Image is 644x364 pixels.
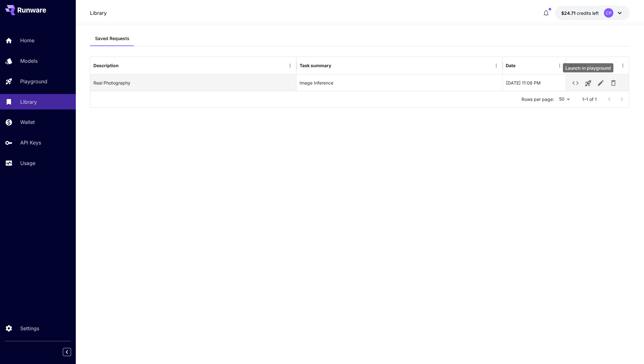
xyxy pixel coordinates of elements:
button: Sort [119,61,128,70]
div: Collapse sidebar [68,346,76,358]
p: Home [20,37,34,44]
p: API Keys [20,139,41,146]
button: Menu [492,61,501,70]
div: 50 [557,95,572,104]
div: Date [506,63,516,68]
button: Menu [618,61,627,70]
span: credits left [577,10,599,16]
div: 22-07-2025 11:08 PM [503,74,566,91]
button: Sort [516,61,525,70]
p: Usage [20,159,35,167]
button: Menu [555,61,564,70]
nav: breadcrumb [90,9,107,17]
button: Menu [286,61,295,70]
span: Saved Requests [95,36,129,41]
p: Wallet [20,118,35,126]
a: Library [90,9,107,17]
div: Image Inference [300,75,499,91]
div: CP [604,8,613,18]
p: Models [20,57,38,65]
button: See details [569,77,582,89]
button: Collapse sidebar [63,348,71,356]
span: $24.71 [561,10,577,16]
p: Settings [20,325,39,332]
button: Sort [332,61,341,70]
p: 1–1 of 1 [582,96,597,103]
div: Launch in playground [563,63,613,73]
div: Task summary [300,63,331,68]
div: $24.70831 [561,10,599,16]
p: Rows per page: [522,96,554,103]
button: Launch in playground [582,77,594,90]
div: Real Photography [90,74,296,91]
p: Playground [20,78,47,85]
p: Library [20,98,37,106]
button: $24.70831CP [555,6,630,20]
div: Description [93,63,119,68]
